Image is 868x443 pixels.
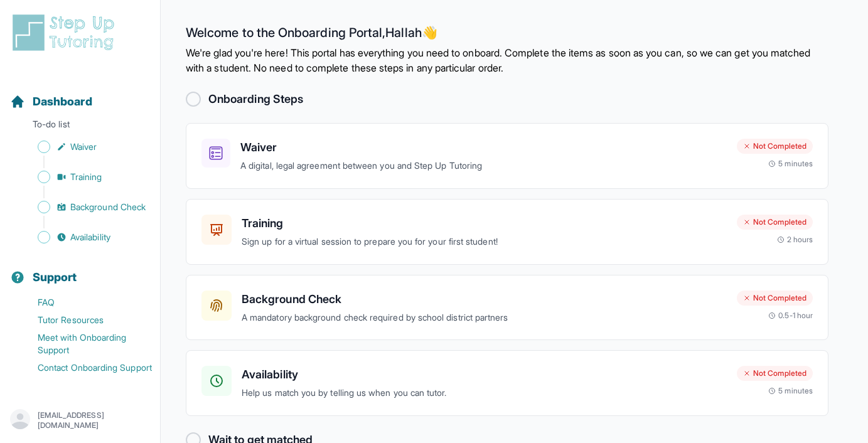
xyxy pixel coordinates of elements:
[737,366,813,381] div: Not Completed
[5,118,155,136] p: To-do list
[5,73,155,115] button: Dashboard
[10,228,160,246] a: Availability
[777,235,813,245] div: 2 hours
[240,139,727,156] h3: Waiver
[737,291,813,306] div: Not Completed
[10,311,160,329] a: Tutor Resources
[186,350,828,416] a: AvailabilityHelp us match you by telling us when you can tutor.Not Completed5 minutes
[186,123,828,189] a: WaiverA digital, legal agreement between you and Step Up TutoringNot Completed5 minutes
[38,410,150,430] p: [EMAIL_ADDRESS][DOMAIN_NAME]
[10,329,160,359] a: Meet with Onboarding Support
[5,248,155,291] button: Support
[240,159,727,173] p: A digital, legal agreement between you and Step Up Tutoring
[70,141,97,153] span: Waiver
[737,215,813,230] div: Not Completed
[242,386,727,400] p: Help us match you by telling us when you can tutor.
[70,201,146,213] span: Background Check
[242,311,727,325] p: A mandatory background check required by school district partners
[10,409,150,432] button: [EMAIL_ADDRESS][DOMAIN_NAME]
[70,171,102,183] span: Training
[10,93,92,110] a: Dashboard
[242,291,727,308] h3: Background Check
[10,13,122,53] img: logo
[70,231,110,243] span: Availability
[33,93,92,110] span: Dashboard
[186,45,828,75] p: We're glad you're here! This portal has everything you need to onboard. Complete the items as soo...
[186,25,828,45] h2: Welcome to the Onboarding Portal, Hallah 👋
[186,199,828,265] a: TrainingSign up for a virtual session to prepare you for your first student!Not Completed2 hours
[242,366,727,383] h3: Availability
[10,294,160,311] a: FAQ
[10,138,160,156] a: Waiver
[10,168,160,186] a: Training
[33,269,77,286] span: Support
[242,235,727,249] p: Sign up for a virtual session to prepare you for your first student!
[242,215,727,232] h3: Training
[208,90,303,108] h2: Onboarding Steps
[768,386,813,396] div: 5 minutes
[768,159,813,169] div: 5 minutes
[10,198,160,216] a: Background Check
[186,275,828,341] a: Background CheckA mandatory background check required by school district partnersNot Completed0.5...
[768,311,813,321] div: 0.5-1 hour
[10,359,160,376] a: Contact Onboarding Support
[737,139,813,154] div: Not Completed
